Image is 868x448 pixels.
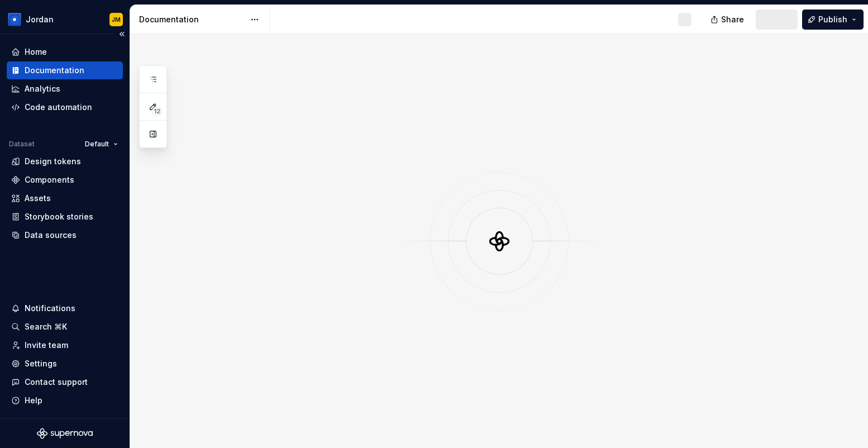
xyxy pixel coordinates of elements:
div: Documentation [139,14,245,25]
div: Code automation [25,102,92,113]
a: Components [7,171,123,189]
div: Documentation [25,65,84,76]
a: Assets [7,189,123,207]
div: Notifications [25,303,75,314]
div: Contact support [25,376,88,388]
button: Contact support [7,373,123,391]
a: Data sources [7,226,123,244]
button: Collapse sidebar [114,26,130,42]
button: Share [705,9,751,30]
span: Publish [818,14,847,25]
div: Settings [25,358,57,369]
a: Home [7,43,123,61]
span: 12 [152,107,162,116]
div: JM [112,15,121,24]
a: Storybook stories [7,208,123,226]
span: Default [85,140,109,149]
div: Data sources [25,230,77,241]
svg: Supernova Logo [37,428,93,439]
div: Design tokens [25,156,81,167]
button: Default [80,136,123,152]
button: JordanJM [2,7,127,31]
span: Share [721,14,744,25]
button: Search ⌘K [7,318,123,336]
img: 049812b6-2877-400d-9dc9-987621144c16.png [8,13,21,26]
div: Components [25,174,74,185]
button: Notifications [7,299,123,317]
a: Code automation [7,98,123,116]
div: Analytics [25,83,60,94]
div: Dataset [9,140,35,149]
div: Home [25,46,47,58]
a: Invite team [7,336,123,354]
div: Assets [25,193,51,204]
a: Design tokens [7,152,123,170]
a: Settings [7,355,123,373]
div: Search ⌘K [25,321,67,332]
a: Documentation [7,61,123,79]
div: Storybook stories [25,211,93,222]
div: Help [25,395,42,406]
button: Help [7,392,123,409]
button: Publish [802,9,864,30]
div: Invite team [25,340,68,351]
a: Analytics [7,80,123,98]
div: Jordan [26,14,54,25]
